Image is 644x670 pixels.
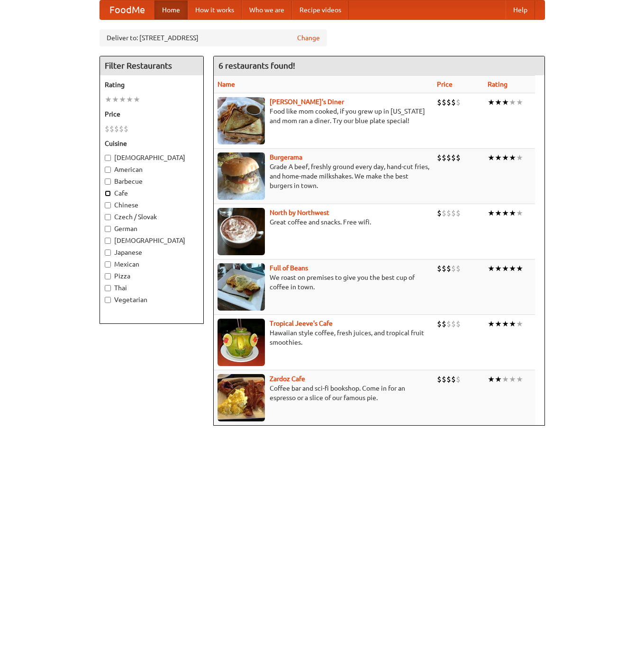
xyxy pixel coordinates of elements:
[105,212,199,222] label: Czech / Slovak
[488,263,495,274] li: ★
[105,80,199,89] h5: Rating
[124,124,128,134] li: $
[495,97,502,107] li: ★
[442,263,446,274] li: $
[105,124,109,134] li: $
[509,97,516,107] li: ★
[119,124,124,134] li: $
[516,208,523,218] li: ★
[446,374,451,384] li: $
[218,61,295,70] ng-pluralize: 6 restaurants found!
[437,80,453,88] a: Price
[270,264,308,272] a: Full of Beans
[451,319,456,329] li: $
[105,153,199,162] label: [DEMOGRAPHIC_DATA]
[105,297,111,303] input: Vegetarian
[100,56,203,75] h4: Filter Restaurants
[105,248,199,257] label: Japanese
[270,153,302,161] a: Burgerama
[516,319,523,329] li: ★
[495,152,502,163] li: ★
[105,238,111,244] input: [DEMOGRAPHIC_DATA]
[456,374,461,384] li: $
[105,250,111,256] input: Japanese
[509,152,516,163] li: ★
[105,139,199,148] h5: Cuisine
[270,209,329,216] b: North by Northwest
[509,208,516,218] li: ★
[154,0,188,19] a: Home
[218,328,429,347] p: Hawaiian style coffee, fresh juices, and tropical fruit smoothies.
[218,208,265,255] img: north.jpg
[105,259,199,269] label: Mexican
[114,124,119,134] li: $
[446,208,451,218] li: $
[488,80,508,88] a: Rating
[495,208,502,218] li: ★
[105,177,199,186] label: Barbecue
[488,208,495,218] li: ★
[292,0,349,19] a: Recipe videos
[100,0,154,19] a: FoodMe
[270,320,333,327] a: Tropical Jeeve's Cafe
[126,94,133,105] li: ★
[488,319,495,329] li: ★
[451,263,456,274] li: $
[488,97,495,107] li: ★
[437,208,442,218] li: $
[442,152,446,163] li: $
[509,319,516,329] li: ★
[270,375,305,383] b: Zardoz Cafe
[105,202,111,208] input: Chinese
[502,97,509,107] li: ★
[437,374,442,384] li: $
[218,273,429,292] p: We roast on premises to give you the best cup of coffee in town.
[105,224,199,233] label: German
[451,374,456,384] li: $
[442,319,446,329] li: $
[105,155,111,161] input: [DEMOGRAPHIC_DATA]
[456,152,461,163] li: $
[502,319,509,329] li: ★
[105,94,112,105] li: ★
[456,97,461,107] li: $
[270,98,344,106] a: [PERSON_NAME]'s Diner
[112,94,119,105] li: ★
[446,263,451,274] li: $
[509,263,516,274] li: ★
[437,97,442,107] li: $
[218,319,265,366] img: jeeves.jpg
[119,94,126,105] li: ★
[218,374,265,421] img: zardoz.jpg
[105,273,111,279] input: Pizza
[218,263,265,311] img: beans.jpg
[105,179,111,185] input: Barbecue
[133,94,140,105] li: ★
[495,263,502,274] li: ★
[456,263,461,274] li: $
[218,217,429,227] p: Great coffee and snacks. Free wifi.
[105,295,199,304] label: Vegetarian
[516,263,523,274] li: ★
[105,261,111,268] input: Mexican
[446,319,451,329] li: $
[451,208,456,218] li: $
[495,374,502,384] li: ★
[502,152,509,163] li: ★
[456,319,461,329] li: $
[105,283,199,293] label: Thai
[495,319,502,329] li: ★
[442,208,446,218] li: $
[451,97,456,107] li: $
[105,271,199,281] label: Pizza
[437,319,442,329] li: $
[218,162,429,190] p: Grade A beef, freshly ground every day, hand-cut fries, and home-made milkshakes. We make the bes...
[516,97,523,107] li: ★
[105,167,111,173] input: American
[488,374,495,384] li: ★
[109,124,114,134] li: $
[506,0,535,19] a: Help
[437,263,442,274] li: $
